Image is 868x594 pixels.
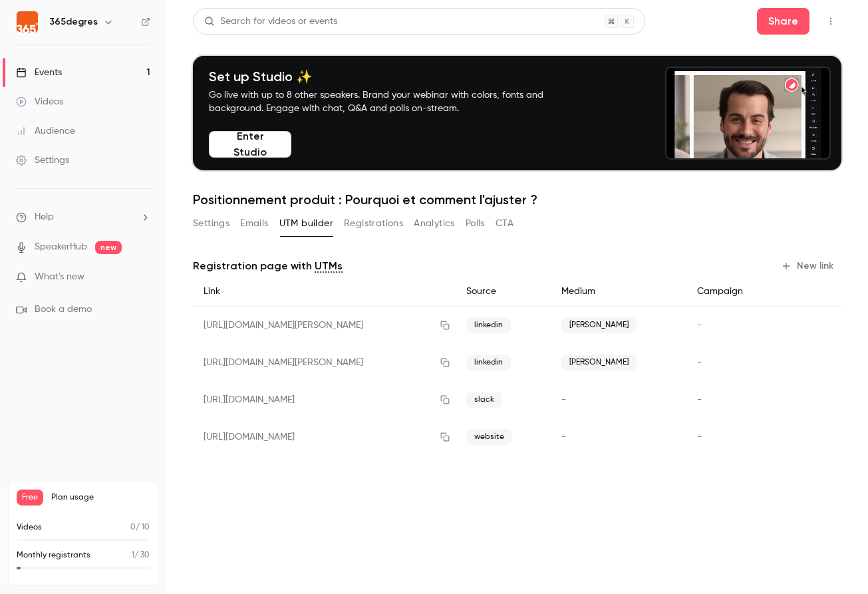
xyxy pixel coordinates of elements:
span: [PERSON_NAME] [561,355,637,371]
span: - [561,395,566,404]
div: Campaign [686,277,782,307]
img: 365degres [17,11,38,33]
button: Registrations [344,213,403,234]
h6: 365degres [49,15,98,29]
div: [URL][DOMAIN_NAME][PERSON_NAME] [193,344,456,381]
span: - [697,358,702,367]
span: new [95,241,122,254]
span: Book a demo [35,303,92,317]
p: Go live with up to 8 other speakers. Brand your webinar with colors, fonts and background. Engage... [209,88,575,115]
div: Settings [16,154,69,167]
button: Settings [193,213,229,234]
span: linkedin [466,317,511,333]
div: Source [456,277,551,307]
span: 1 [132,551,134,559]
div: Link [193,277,456,307]
button: CTA [496,213,513,234]
a: SpeakerHub [35,240,87,254]
span: Plan usage [51,492,150,503]
span: - [697,432,702,442]
a: UTMs [315,258,343,274]
button: Emails [240,213,268,234]
span: - [697,321,702,330]
div: [URL][DOMAIN_NAME][PERSON_NAME] [193,307,456,345]
h4: Set up Studio ✨ [209,69,575,84]
span: What's new [35,270,84,284]
span: [PERSON_NAME] [561,317,637,333]
div: Events [16,66,62,79]
li: help-dropdown-opener [16,210,150,224]
div: [URL][DOMAIN_NAME] [193,381,456,418]
span: 0 [130,523,136,531]
button: Enter Studio [209,131,291,158]
span: linkedin [466,355,511,371]
p: Registration page with [193,258,343,274]
span: Help [35,210,54,224]
span: - [697,395,702,404]
button: Share [757,8,809,35]
div: Search for videos or events [204,15,337,29]
button: UTM builder [279,213,333,234]
p: / 30 [132,549,150,561]
span: website [466,429,512,445]
p: Monthly registrants [17,549,90,561]
div: Videos [16,95,63,108]
span: Free [17,490,43,506]
h1: Positionnement produit : Pourquoi et comment l'ajuster ? [193,192,841,208]
p: Videos [17,521,42,533]
div: [URL][DOMAIN_NAME] [193,418,456,456]
button: Analytics [414,213,455,234]
button: New link [776,255,841,277]
div: Audience [16,124,75,138]
button: Polls [466,213,485,234]
p: / 10 [130,521,150,533]
span: - [561,432,566,442]
div: Medium [551,277,687,307]
span: slack [466,392,502,408]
